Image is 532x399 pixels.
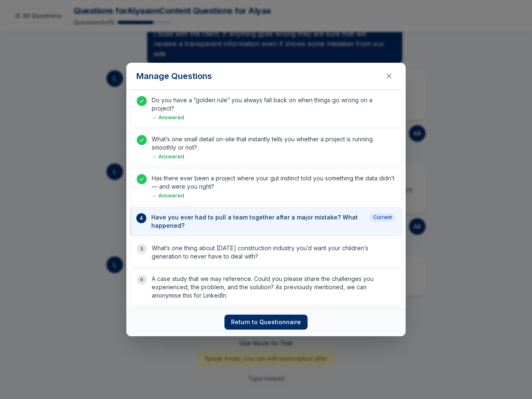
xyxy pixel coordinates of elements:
div: Question 6 [130,268,402,306]
button: Close questions modal [382,69,396,83]
p: Have you ever had to pull a team together after a major mistake? What happened? [151,213,367,230]
div: Question 5 [130,238,402,267]
span: Answered [152,114,184,121]
p: Do you have a “golden rule” you always fall back on when things go wrong on a project? [152,96,395,113]
p: A case study that we may reference. Could you please share the challenges you experienced, the pr... [152,275,395,300]
button: Return to Questionnaire [224,315,308,330]
div: Question 3, answered [130,168,402,205]
span: Answered [152,192,184,199]
p: Has there ever been a project where your gut instinct told you something the data didn’t — and we... [152,174,395,191]
button: Question 4, current question [130,207,402,236]
div: Current [370,213,395,222]
span: Answered [152,153,184,160]
div: Question 1, answered [130,90,402,127]
h3: Manage Questions [136,70,212,82]
div: Question 2, answered [130,129,402,166]
span: 5 [140,246,143,252]
p: What’s one small detail on-site that instantly tells you whether a project is running smoothly or... [152,135,395,152]
p: What’s one thing about [DATE] construction industry you’d want your children’s generation to neve... [152,244,395,261]
span: 6 [140,276,143,283]
span: 4 [140,215,143,222]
